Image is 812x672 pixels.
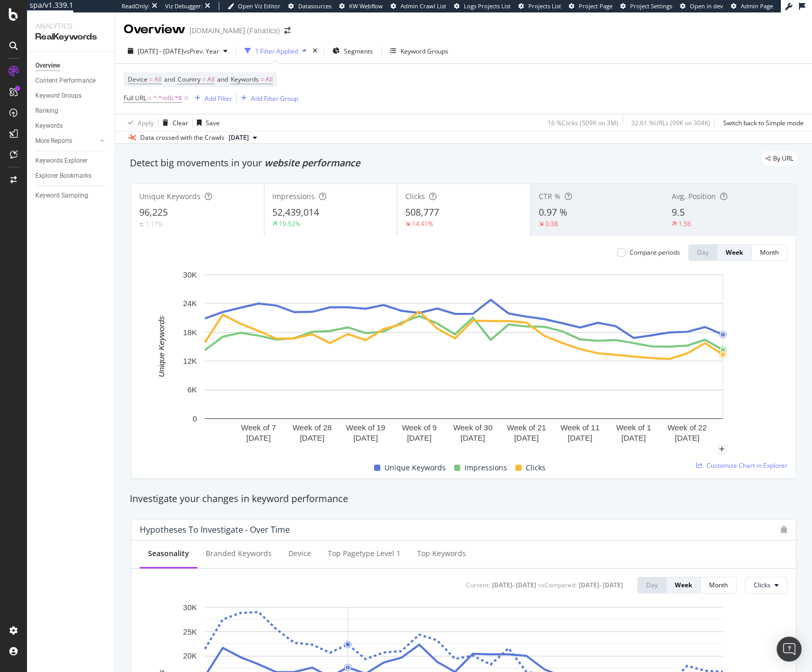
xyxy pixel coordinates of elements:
[265,72,273,87] span: All
[298,2,331,10] span: Datasources
[401,47,448,56] div: Keyword Groups
[539,206,567,218] span: 0.97 %
[178,75,201,84] span: Country
[35,121,63,131] div: Keywords
[35,106,58,116] div: Ranking
[272,191,315,201] span: Impressions
[251,94,298,103] div: Add Filter Group
[709,581,728,589] div: Month
[672,206,685,218] span: 9.5
[35,21,107,31] div: Analytics
[138,118,154,127] div: Apply
[35,170,91,181] div: Explorer Bookmarks
[122,2,150,10] div: ReadOnly:
[35,31,107,43] div: RealKeywords
[193,114,220,131] button: Save
[346,423,385,432] text: Week of 19
[717,244,752,261] button: Week
[35,136,97,147] a: More Reports
[207,72,215,87] span: All
[292,423,332,432] text: Week of 28
[680,2,723,10] a: Open in dev
[35,121,108,131] a: Keywords
[35,190,88,201] div: Keyword Sampling
[148,94,152,102] span: =
[353,433,378,442] text: [DATE]
[188,385,197,394] text: 6K
[405,206,439,218] span: 508,777
[760,248,779,257] div: Month
[349,2,383,10] span: KW Webflow
[193,414,197,423] text: 0
[140,133,224,142] div: Data crossed with the Crawls
[241,43,311,59] button: 1 Filter Applied
[726,248,743,257] div: Week
[538,581,577,589] div: vs Compared :
[191,92,232,104] button: Add Filter
[646,581,658,589] div: Day
[453,423,492,432] text: Week of 30
[620,2,672,10] a: Project Settings
[675,433,699,442] text: [DATE]
[719,114,804,131] button: Switch back to Simple mode
[579,2,613,10] span: Project Page
[183,299,197,308] text: 24K
[241,423,276,432] text: Week of 7
[35,75,108,86] a: Content Performance
[741,2,773,10] span: Admin Page
[723,118,804,127] div: Switch back to Simple mode
[164,75,175,84] span: and
[237,92,298,104] button: Add Filter Group
[405,191,425,201] span: Clicks
[461,433,485,442] text: [DATE]
[228,2,281,10] a: Open Viz Editor
[157,316,166,377] text: Unique Keywords
[238,2,281,10] span: Open Viz Editor
[231,75,259,84] span: Keywords
[514,433,539,442] text: [DATE]
[149,75,153,84] span: =
[688,244,717,261] button: Day
[745,577,788,594] button: Clicks
[545,219,558,228] div: 0.38
[300,433,324,442] text: [DATE]
[140,524,290,535] div: Hypotheses to Investigate - Over Time
[621,433,646,442] text: [DATE]
[148,548,189,559] div: Seasonality
[246,433,271,442] text: [DATE]
[561,423,600,432] text: Week of 11
[718,445,726,454] div: plus
[140,269,788,450] div: A chart.
[507,423,547,432] text: Week of 21
[386,43,452,59] button: Keyword Groups
[311,46,320,56] div: times
[190,25,280,36] div: [DOMAIN_NAME] (Fanatics)
[183,627,197,636] text: 25K
[675,581,692,589] div: Week
[492,581,536,589] div: [DATE] - [DATE]
[672,191,716,201] span: Avg. Position
[183,328,197,337] text: 18K
[752,244,788,261] button: Month
[690,2,723,10] span: Open in dev
[678,219,691,228] div: 1.56
[229,133,249,142] span: 2025 Oct. 3rd
[172,118,188,127] div: Clear
[464,2,511,10] span: Logs Projects List
[272,206,319,218] span: 52,439,014
[139,191,201,201] span: Unique Keywords
[183,651,197,660] text: 20K
[124,114,154,131] button: Apply
[630,248,680,257] div: Compare periods
[279,219,300,228] div: 19.52%
[35,60,108,71] a: Overview
[568,433,592,442] text: [DATE]
[667,577,701,594] button: Week
[183,602,197,611] text: 30K
[548,118,618,127] div: 16 % Clicks ( 509K on 3M )
[35,190,108,201] a: Keyword Sampling
[202,75,206,84] span: =
[466,581,490,589] div: Current:
[696,461,788,470] a: Customize Chart in Explorer
[637,577,667,594] button: Day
